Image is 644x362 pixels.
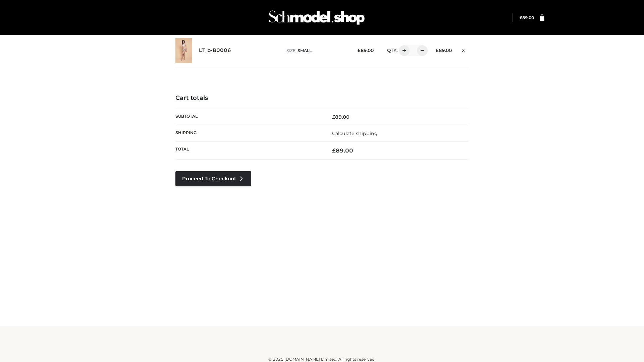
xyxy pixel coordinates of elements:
span: £ [332,147,336,154]
th: Shipping [175,125,322,141]
span: £ [332,114,335,120]
a: Remove this item [459,45,469,54]
bdi: 89.00 [358,48,374,53]
a: LT_b-B0006 [199,47,231,54]
bdi: 89.00 [436,48,452,53]
span: £ [436,48,439,53]
th: Subtotal [175,109,322,125]
bdi: 89.00 [332,114,350,120]
bdi: 89.00 [332,147,353,154]
bdi: 89.00 [520,15,534,20]
a: £89.00 [520,15,534,20]
th: Total [175,142,322,160]
a: Calculate shipping [332,130,378,136]
p: size : [286,48,347,54]
span: £ [358,48,361,53]
span: £ [520,15,522,20]
span: SMALL [298,48,312,53]
div: QTY: [380,45,425,56]
img: Schmodel Admin 964 [266,4,367,31]
a: Proceed to Checkout [175,171,251,186]
h4: Cart totals [175,95,469,102]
